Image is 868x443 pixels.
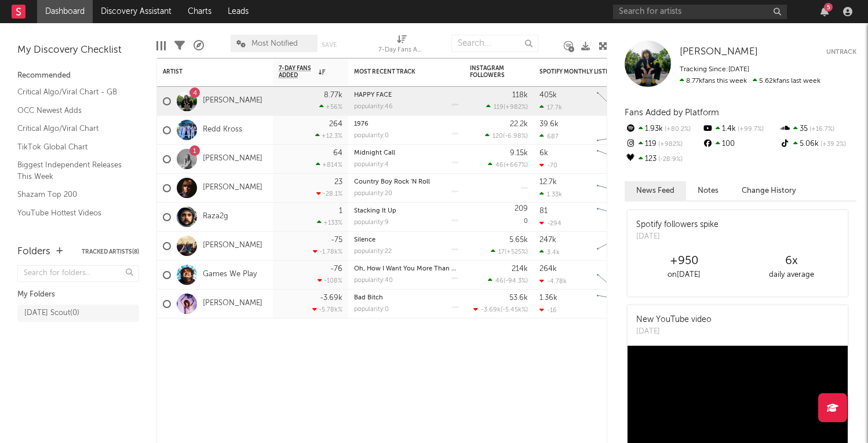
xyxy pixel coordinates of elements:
[592,232,643,261] svg: Chart title
[354,219,389,226] div: popularity: 9
[82,249,139,255] button: Tracked Artists(8)
[316,190,342,197] div: -28.1 %
[354,121,458,127] div: 1976
[354,248,392,255] div: popularity: 22
[630,254,738,268] div: +950
[625,122,702,137] div: 1.93k
[378,29,425,63] div: 7-Day Fans Added (7-Day Fans Added)
[354,208,396,214] a: Stacking It Up
[315,132,342,140] div: +12.3 %
[470,65,510,79] div: Instagram Followers
[354,150,458,156] div: Midnight Call
[686,181,730,200] button: Notes
[539,91,557,99] div: 405k
[174,29,185,63] div: Filters
[736,126,764,133] span: +99.7 %
[17,265,139,282] input: Search for folders...
[203,96,262,106] a: [PERSON_NAME]
[354,121,369,127] a: 1976
[625,152,702,167] div: 123
[334,178,342,186] div: 23
[592,174,643,203] svg: Chart title
[354,266,458,272] div: Oh, How I Want You More Than Anything I've Ever Wanted in My Entire Life (Wonderwall)
[680,66,749,73] span: Tracking Since: [DATE]
[613,5,787,19] input: Search for artists
[539,178,557,186] div: 12.7k
[378,43,425,57] div: 7-Day Fans Added (7-Day Fans Added)
[451,35,538,52] input: Search...
[505,278,526,284] span: -94.3 %
[636,219,719,231] div: Spotify followers spike
[516,66,528,78] button: Filter by Instagram Followers
[779,137,856,152] div: 5.06k
[17,207,127,219] a: YouTube Hottest Videos
[539,133,559,140] div: 687
[539,149,548,157] div: 6k
[17,104,127,117] a: OCC Newest Adds
[539,294,557,302] div: 1.36k
[354,133,389,139] div: popularity: 0
[495,162,504,169] span: 46
[515,205,528,213] div: 209
[470,203,528,231] div: 0
[491,248,528,255] div: ( )
[473,306,528,313] div: ( )
[354,68,441,75] div: Most Recent Track
[485,132,528,140] div: ( )
[17,288,139,302] div: My Folders
[354,208,458,214] div: Stacking It Up
[481,307,501,313] span: -3.69k
[312,306,342,313] div: -5.78k %
[702,137,779,152] div: 100
[354,277,393,284] div: popularity: 40
[354,266,622,272] a: Oh, How I Want You More Than Anything I've Ever Wanted in My Entire Life (Wonderwall)
[539,191,562,198] div: 1.33k
[820,7,829,16] button: 5
[512,265,528,273] div: 214k
[17,122,127,135] a: Critical Algo/Viral Chart
[17,245,50,259] div: Folders
[539,68,626,75] div: Spotify Monthly Listeners
[318,277,342,284] div: -108 %
[592,145,643,174] svg: Chart title
[636,326,712,338] div: [DATE]
[256,66,267,78] button: Filter by Artist
[330,265,342,273] div: -76
[333,149,342,157] div: 64
[592,203,643,232] svg: Chart title
[630,268,738,282] div: on [DATE]
[163,68,250,75] div: Artist
[779,122,856,137] div: 35
[203,154,262,164] a: [PERSON_NAME]
[539,265,557,273] div: 264k
[824,3,833,12] div: 5
[505,104,526,111] span: +982 %
[339,207,342,215] div: 1
[510,120,528,128] div: 22.2k
[680,78,820,85] span: 5.62k fans last week
[509,236,528,244] div: 5.65k
[354,150,395,156] a: Midnight Call
[510,149,528,157] div: 9.15k
[494,104,504,111] span: 119
[625,137,702,152] div: 119
[17,159,127,182] a: Biggest Independent Releases This Week
[329,120,342,128] div: 264
[203,125,242,135] a: Redd Kross
[506,249,526,255] span: +525 %
[680,47,758,57] span: [PERSON_NAME]
[592,261,643,290] svg: Chart title
[354,179,458,185] div: Country Boy Rock 'N Roll
[539,306,557,314] div: -16
[636,314,712,326] div: New YouTube video
[539,219,561,227] div: -294
[354,92,392,98] a: HAPPY FACE
[488,161,528,169] div: ( )
[156,29,166,63] div: Edit Columns
[354,237,375,243] a: Silence
[354,162,389,168] div: popularity: 4
[354,295,458,301] div: Bad Bitch
[539,120,559,128] div: 39.6k
[702,122,779,137] div: 1.4k
[17,188,127,201] a: Shazam Top 200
